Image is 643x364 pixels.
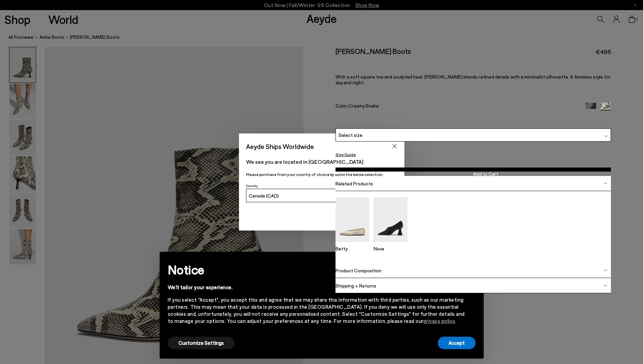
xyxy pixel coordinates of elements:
button: Add to Cart [336,168,611,172]
img: svg%3E [604,269,607,272]
p: We see you are located in [GEOGRAPHIC_DATA] [246,158,397,166]
h2: [PERSON_NAME] Boots [336,47,411,55]
a: privacy policy [424,318,455,324]
span: Add to Cart [473,170,498,178]
img: svg%3E [604,284,607,287]
span: €495 [596,48,611,56]
a: Nova Regal Pumps Nova [374,237,407,251]
span: Select size [339,131,363,139]
h2: Notice [168,261,465,278]
p: Nova [374,246,407,251]
span: Aeyde Ships Worldwide [246,141,314,152]
span: Shipping + Returns [336,283,376,289]
div: If you select "Accept", you accept this and agree that we may share this information with third p... [168,296,465,325]
button: Size Guide [336,150,356,159]
img: Nova Regal Pumps [374,197,407,242]
span: Creamy Snake [348,103,379,109]
p: Betty [336,246,369,251]
img: Betty Square-Toe Ballet Flats [336,197,369,242]
button: Customize Settings [168,337,235,349]
div: We'll tailor your experience. [168,284,465,291]
img: svg%3E [604,182,607,185]
span: Country [246,184,258,188]
span: With a soft square toe and sculpted heel, [PERSON_NAME] blends refined details with a minimalist ... [336,74,611,85]
button: Accept [438,337,476,349]
p: Please purchase from your country of choice by using the below selection: [246,171,397,178]
span: Product Composition [336,268,381,273]
a: Betty Square-Toe Ballet Flats Betty [336,237,369,251]
img: svg%3E [605,134,608,138]
div: Color: [336,103,577,111]
span: Canada (CAD) [249,193,279,199]
span: Related Products [336,181,373,186]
